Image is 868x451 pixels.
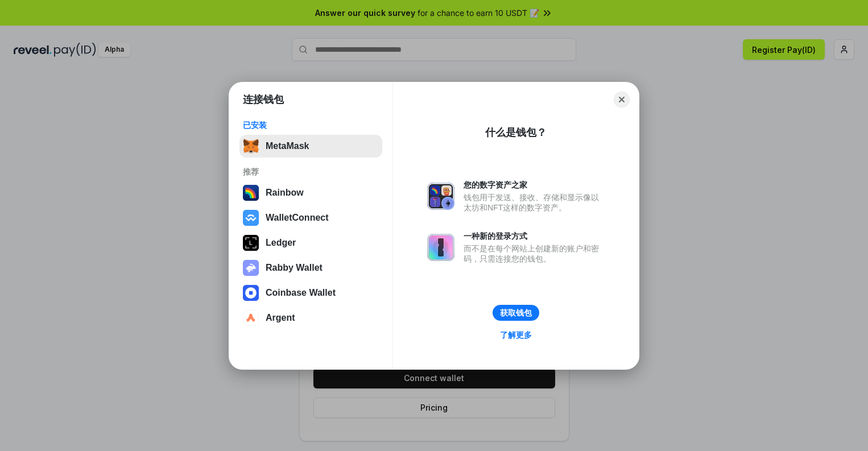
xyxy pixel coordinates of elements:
div: 一种新的登录方式 [464,231,605,241]
div: WalletConnect [266,213,329,223]
div: 什么是钱包？ [485,126,547,139]
div: 推荐 [243,167,379,177]
button: WalletConnect [239,206,382,229]
div: 已安装 [243,120,379,130]
div: Argent [266,313,295,323]
img: svg+xml,%3Csvg%20xmlns%3D%22http%3A%2F%2Fwww.w3.org%2F2000%2Fsvg%22%20fill%3D%22none%22%20viewBox... [243,260,259,276]
div: Rabby Wallet [266,263,323,273]
div: 了解更多 [500,330,532,340]
img: svg+xml,%3Csvg%20xmlns%3D%22http%3A%2F%2Fwww.w3.org%2F2000%2Fsvg%22%20fill%3D%22none%22%20viewBox... [427,183,454,210]
button: Close [614,92,630,107]
div: 而不是在每个网站上创建新的账户和密码，只需连接您的钱包。 [464,243,605,264]
img: svg+xml,%3Csvg%20xmlns%3D%22http%3A%2F%2Fwww.w3.org%2F2000%2Fsvg%22%20width%3D%2228%22%20height%3... [243,235,259,251]
h1: 连接钱包 [243,93,284,106]
button: Rabby Wallet [239,256,382,279]
img: svg+xml,%3Csvg%20width%3D%2228%22%20height%3D%2228%22%20viewBox%3D%220%200%2028%2028%22%20fill%3D... [243,210,259,226]
img: svg+xml,%3Csvg%20width%3D%22120%22%20height%3D%22120%22%20viewBox%3D%220%200%20120%20120%22%20fil... [243,185,259,201]
div: 钱包用于发送、接收、存储和显示像以太坊和NFT这样的数字资产。 [464,192,605,213]
button: 获取钱包 [493,305,539,321]
div: MetaMask [266,141,309,151]
a: 了解更多 [493,328,539,342]
button: Rainbow [239,181,382,204]
div: Coinbase Wallet [266,288,336,298]
img: svg+xml,%3Csvg%20width%3D%2228%22%20height%3D%2228%22%20viewBox%3D%220%200%2028%2028%22%20fill%3D... [243,310,259,326]
img: svg+xml,%3Csvg%20fill%3D%22none%22%20height%3D%2233%22%20viewBox%3D%220%200%2035%2033%22%20width%... [243,138,259,154]
div: 您的数字资产之家 [464,180,605,190]
button: Coinbase Wallet [239,282,382,304]
div: 获取钱包 [500,308,532,318]
img: svg+xml,%3Csvg%20width%3D%2228%22%20height%3D%2228%22%20viewBox%3D%220%200%2028%2028%22%20fill%3D... [243,285,259,301]
button: MetaMask [239,135,382,158]
button: Argent [239,307,382,329]
button: Ledger [239,231,382,254]
div: Rainbow [266,188,304,198]
img: svg+xml,%3Csvg%20xmlns%3D%22http%3A%2F%2Fwww.w3.org%2F2000%2Fsvg%22%20fill%3D%22none%22%20viewBox... [427,234,454,261]
div: Ledger [266,238,296,248]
